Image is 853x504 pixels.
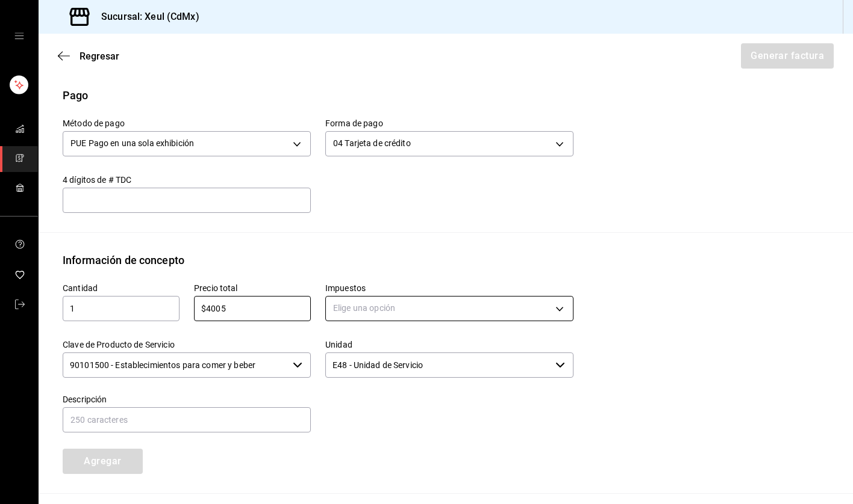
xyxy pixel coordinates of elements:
[63,340,311,348] label: Clave de Producto de Servicio
[63,395,311,403] label: Descripción
[194,301,311,316] input: $0.00
[80,51,119,62] span: Regresar
[63,283,180,292] label: Cantidad
[194,283,311,292] label: Precio total
[63,252,184,268] div: Información de concepto
[325,352,551,378] input: Elige una opción
[325,296,573,321] div: Elige una opción
[58,51,119,62] button: Regresar
[63,87,89,103] div: Pago
[63,352,288,378] input: Elige una opción
[70,137,194,149] span: PUE Pago en una sola exhibición
[325,340,573,348] label: Unidad
[325,118,573,127] label: Forma de pago
[333,137,411,149] span: 04 Tarjeta de crédito
[63,175,311,183] label: 4 dígitos de # TDC
[63,118,311,127] label: Método de pago
[14,31,24,41] button: open drawer
[63,407,311,432] input: 250 caracteres
[325,283,573,292] label: Impuestos
[92,10,199,24] h3: Sucursal: Xeul (CdMx)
